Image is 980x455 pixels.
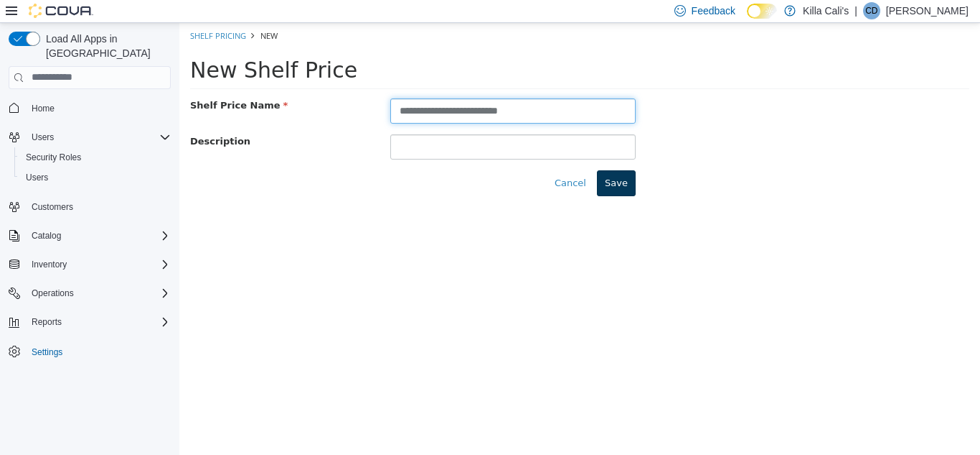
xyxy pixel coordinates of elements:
span: Shelf Price Name [11,77,108,88]
button: Users [14,167,176,188]
span: Customers [32,201,73,213]
span: Reports [32,316,62,328]
p: [PERSON_NAME] [886,2,969,19]
span: Home [26,99,171,117]
button: Inventory [26,256,72,273]
span: Load All Apps in [GEOGRAPHIC_DATA] [40,32,171,60]
span: new [81,7,98,18]
img: Cova [29,4,93,18]
span: Users [32,132,54,143]
a: Settings [26,344,68,361]
a: Customers [26,198,79,216]
span: Operations [26,285,171,302]
button: Home [3,98,176,119]
span: Users [26,129,171,146]
span: Settings [26,342,171,360]
span: Catalog [26,227,171,244]
button: Cancel [367,147,415,173]
button: Security Roles [14,147,176,167]
a: Users [20,169,54,186]
div: Callie Dill [863,2,880,19]
a: Security Roles [20,149,87,166]
span: Dark Mode [747,19,748,19]
span: Inventory [26,256,171,273]
button: Settings [3,341,176,362]
span: New Shelf Price [11,35,178,60]
p: | [854,2,857,19]
span: CD [865,2,877,19]
span: Operations [32,288,74,299]
span: Reports [26,313,171,331]
button: Reports [26,313,67,331]
a: Home [26,100,60,117]
button: Customers [3,196,176,217]
span: Users [26,172,48,183]
span: Security Roles [26,152,81,163]
input: Dark Mode [747,4,777,19]
a: Shelf Pricing [11,7,67,18]
button: Inventory [3,254,176,275]
span: Inventory [32,259,67,270]
button: Reports [3,312,176,332]
button: Save [418,147,456,173]
span: Settings [32,346,62,358]
button: Catalog [26,227,67,244]
span: Customers [26,198,171,216]
button: Catalog [3,226,176,246]
button: Users [26,129,60,146]
button: Operations [26,285,80,302]
span: Security Roles [20,149,171,166]
span: Home [32,103,55,114]
span: Feedback [692,4,735,18]
span: Catalog [32,230,61,242]
button: Users [3,127,176,147]
span: Description [11,113,71,124]
span: Users [20,169,171,186]
button: Operations [3,283,176,303]
p: Killa Cali's [803,2,849,19]
nav: Complex example [9,92,171,400]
